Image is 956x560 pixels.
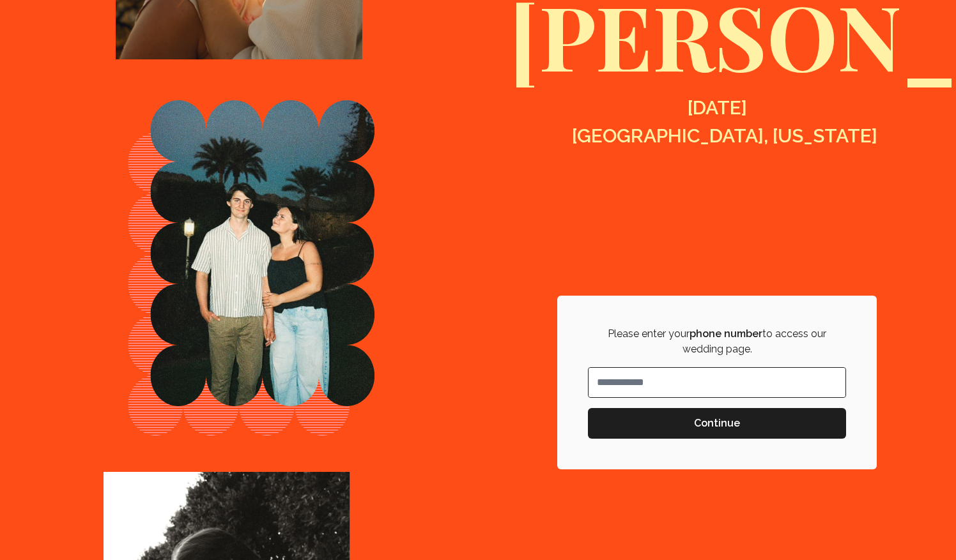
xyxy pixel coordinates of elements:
p: [GEOGRAPHIC_DATA], [US_STATE] [524,125,925,148]
p: Please enter your to access our wedding page. [588,326,846,357]
img: Image [105,22,378,431]
strong: phone number [690,328,762,340]
p: [DATE] [509,96,925,119]
button: Continue [588,408,846,439]
span: Continue [694,416,740,431]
